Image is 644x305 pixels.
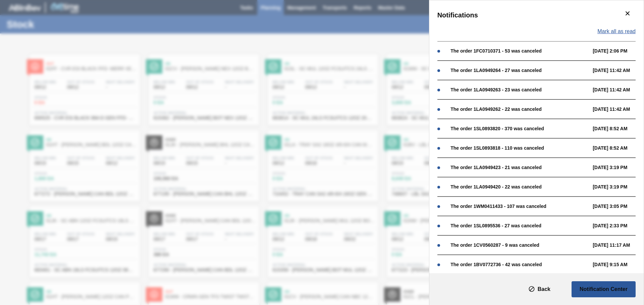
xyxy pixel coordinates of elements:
div: The order 1SL0893818 - 110 was canceled [450,145,589,151]
span: [DATE] 11:42 AM [593,87,642,92]
span: [DATE] 2:06 PM [593,48,642,54]
span: [DATE] 2:33 PM [593,223,642,228]
span: [DATE] 3:19 PM [593,184,642,189]
span: [DATE] 3:05 PM [593,204,642,209]
div: The order 1FC0710371 - 53 was canceled [450,48,589,54]
div: The order 1SL0893820 - 370 was canceled [450,126,589,131]
span: Mark all as read [597,28,636,34]
span: [DATE] 11:42 AM [593,68,642,73]
span: [DATE] 8:52 AM [593,145,642,151]
div: The order 1LA0949420 - 22 was canceled [450,184,589,189]
div: The order 1WM0411433 - 107 was canceled [450,204,589,209]
span: [DATE] 11:17 AM [593,242,642,248]
div: The order 1CV0560287 - 9 was canceled [450,242,589,248]
div: The order 1LA0949264 - 27 was canceled [450,68,589,73]
span: [DATE] 11:42 AM [593,106,642,112]
span: [DATE] 9:15 AM [593,262,642,267]
div: The order 1BV0772736 - 42 was canceled [450,262,589,267]
div: The order 1LA0949262 - 22 was canceled [450,106,589,112]
span: [DATE] 8:52 AM [593,126,642,131]
div: The order 1LA0949263 - 23 was canceled [450,87,589,92]
div: The order 1LA0949423 - 21 was canceled [450,165,589,170]
div: The order 1SL0895536 - 27 was canceled [450,223,589,228]
span: [DATE] 3:19 PM [593,165,642,170]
